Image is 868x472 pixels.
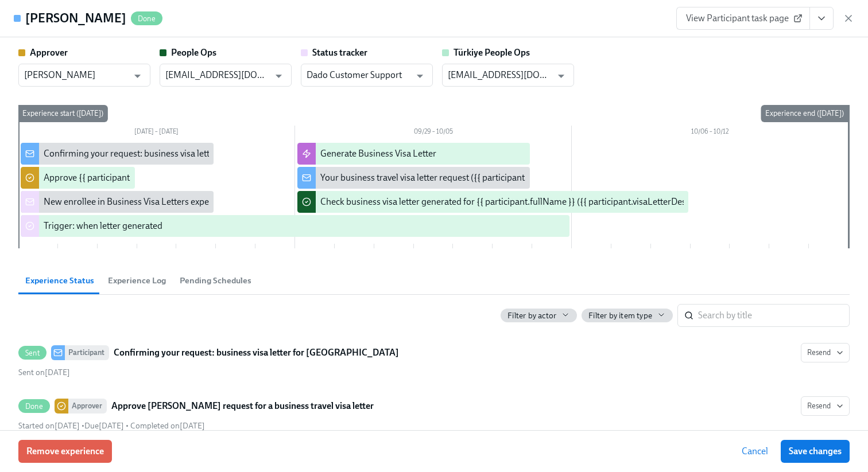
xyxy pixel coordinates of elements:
button: Open [411,67,429,85]
a: View Participant task page [676,7,810,30]
input: Search by title [698,304,850,327]
span: Done [131,14,162,23]
strong: Approve [PERSON_NAME] request for a business travel visa letter [111,399,374,413]
span: Resend [807,400,843,412]
div: [DATE] – [DATE] [18,126,295,141]
div: Trigger: when letter generated [44,220,162,232]
span: Resend [807,347,843,358]
button: Save changes [781,440,850,463]
button: Cancel [734,440,776,463]
span: Monday, September 22nd 2025, 12:21 pm [18,368,70,377]
div: 10/06 – 10/12 [572,126,848,141]
div: Confirming your request: business visa letter for {{ participant.visaLetterDestinationCountry }} [44,147,409,160]
span: Filter by actor [507,310,556,321]
span: Thursday, September 25th 2025, 10:00 am [84,421,124,431]
span: Monday, September 22nd 2025, 12:21 pm [18,421,80,431]
button: Open [129,67,146,85]
button: Filter by item type [582,309,673,322]
button: Filter by actor [501,309,577,322]
button: View task page [809,7,834,30]
button: Remove experience [18,440,112,463]
span: Filter by item type [588,310,652,321]
div: New enrollee in Business Visa Letters experience [44,196,233,208]
div: Approve {{ participant.fullName }}'s request for a business travel visa letter [44,171,334,184]
strong: Türkiye People Ops [454,47,530,58]
span: Remove experience [26,446,104,457]
strong: Approver [30,47,68,58]
span: View Participant task page [686,13,800,24]
span: Experience Log [108,274,166,287]
span: Pending Schedules [180,274,251,287]
div: • • [18,420,205,431]
div: Experience start ([DATE]) [18,105,108,122]
button: DoneApproverApprove [PERSON_NAME] request for a business travel visa letterStarted on[DATE] •Due[... [801,396,850,416]
div: Approver [68,399,107,414]
div: Experience end ([DATE]) [761,105,848,122]
span: Cancel [742,446,768,457]
strong: Confirming your request: business visa letter for [GEOGRAPHIC_DATA] [114,346,399,360]
h4: [PERSON_NAME] [25,10,126,27]
button: Open [552,67,570,85]
button: Open [270,67,288,85]
span: Sent [18,349,46,357]
strong: People Ops [171,47,216,58]
div: Participant [65,345,109,360]
span: Done [18,402,50,411]
span: Save changes [789,446,842,457]
span: Monday, September 29th 2025, 10:30 am [130,421,205,431]
div: 09/29 – 10/05 [295,126,572,141]
div: Generate Business Visa Letter [320,147,436,160]
span: Experience Status [25,274,94,287]
button: SentParticipantConfirming your request: business visa letter for [GEOGRAPHIC_DATA]Sent on[DATE] [801,343,850,362]
strong: Status tracker [312,47,367,58]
